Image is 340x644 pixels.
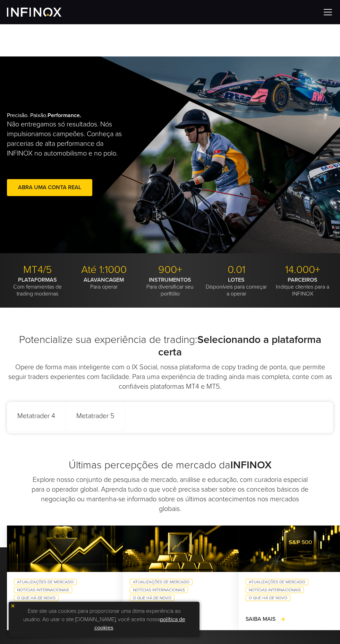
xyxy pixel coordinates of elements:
div: Precisão. Paixão. [7,85,154,224]
p: Este site usa cookies para proporcionar uma ótima experiência ao usuário. Ao usar o site [DOMAIN_... [12,605,196,634]
p: 900+ [139,264,201,276]
p: Indique clientes para a INFINOX [272,276,333,297]
strong: LOTES [228,276,245,283]
h2: Potencialize sua experiência de trading: [7,334,333,359]
p: Explore nosso conjunto de pesquisa de mercado, análise e educação, com curadoria especial para o ... [30,475,310,514]
a: SAIBA MAIS [246,615,286,623]
p: Disponíveis para começar a operar [206,276,267,297]
a: O que há de novo [14,595,59,601]
p: Para diversificar seu portfólio [139,276,201,297]
p: Com ferramentas de trading modernas [7,276,68,297]
a: Notícias internacionais [130,587,188,593]
p: Metatrader 4 [7,402,66,431]
a: Atualizações de mercado [14,579,77,585]
a: Notícias internacionais [246,587,304,593]
strong: INSTRUMENTOS [149,276,191,283]
strong: PARCEIROS [288,276,317,283]
strong: INFINOX [230,459,272,471]
img: yellow close icon [10,603,15,608]
a: Atualizações de mercado [246,579,308,585]
a: O que há de novo [130,595,175,601]
strong: Performance. [48,112,81,119]
strong: ALAVANCAGEM [84,276,124,283]
a: O que há de novo [246,595,290,601]
p: 14.000+ [272,264,333,276]
p: MT4/5 [7,264,68,276]
strong: Selecionando a plataforma certa [158,333,321,359]
a: Notícias internacionais [14,587,72,593]
p: Não entregamos só resultados. Nós impulsionamos campeões. Conheça as parcerias de alta performanc... [7,120,124,158]
p: Opere de forma mais inteligente com o IX Social, nossa plataforma de copy trading de ponta, que p... [7,362,333,391]
a: Atualizações de mercado [130,579,193,585]
p: Metatrader 5 [66,402,125,431]
h2: Últimas percepções de mercado da [7,459,333,472]
p: Para operar [73,276,134,290]
strong: PLATAFORMAS [18,276,57,283]
p: 0.01 [206,264,267,276]
a: abra uma conta real [7,179,92,196]
span: SAIBA MAIS [246,616,275,623]
p: Até 1:1000 [73,264,134,276]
